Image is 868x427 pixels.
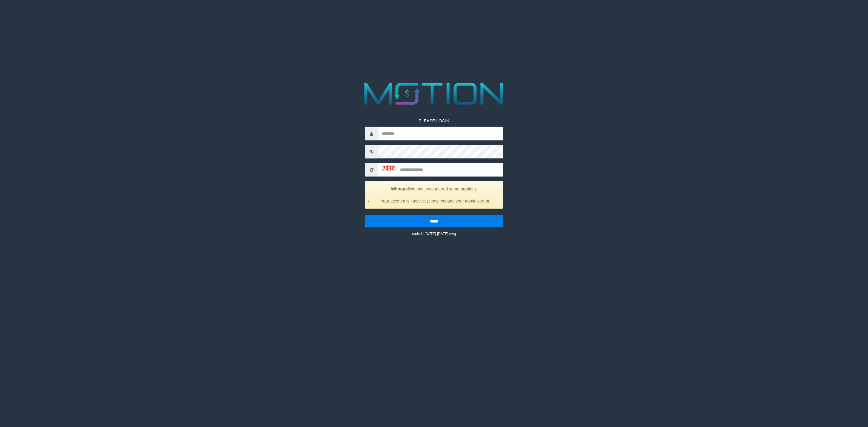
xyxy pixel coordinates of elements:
strong: Whoops! [391,187,409,191]
li: Your account is inactive, please contact your administrator. [373,198,498,204]
img: MOTION_logo.png [358,79,510,109]
p: PLEASE LOGIN [365,118,503,124]
div: We has encountered some problem. [365,181,503,209]
img: captcha [381,165,396,171]
small: code © [DATE]-[DATE] dwg [412,232,456,236]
